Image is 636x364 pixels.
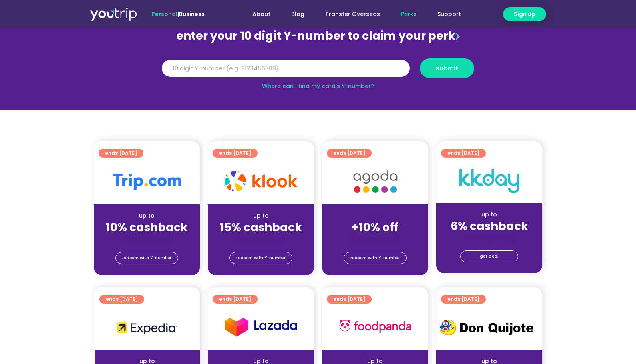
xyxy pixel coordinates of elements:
[115,252,178,264] a: redeem with Y-number
[441,149,486,158] a: ends [DATE]
[151,10,177,18] span: Personal
[158,26,478,46] div: enter your 10 digit Y-number to claim your perk
[443,210,536,219] div: up to
[443,234,536,242] div: (for stays only)
[480,251,499,262] span: get deal
[213,149,258,158] a: ends [DATE]
[214,235,308,243] div: (for stays only)
[436,65,458,71] span: submit
[327,149,372,158] a: ends [DATE]
[327,295,372,304] a: ends [DATE]
[333,149,365,158] span: ends [DATE]
[315,7,390,22] a: Transfer Overseas
[352,220,399,235] strong: +10% off
[503,7,546,21] a: Sign up
[229,252,292,264] a: redeem with Y-number
[106,295,138,304] span: ends [DATE]
[333,295,365,304] span: ends [DATE]
[328,235,422,243] div: (for stays only)
[344,252,407,264] a: redeem with Y-number
[105,149,137,158] span: ends [DATE]
[219,149,251,158] span: ends [DATE]
[100,212,193,220] div: up to
[236,252,286,264] span: redeem with Y-number
[451,218,528,234] strong: 6% cashback
[100,235,193,243] div: (for stays only)
[368,212,382,220] span: up to
[281,7,315,22] a: Blog
[514,10,535,18] span: Sign up
[242,7,281,22] a: About
[151,10,205,18] span: |
[214,212,308,220] div: up to
[99,149,143,158] a: ends [DATE]
[350,252,400,264] span: redeem with Y-number
[390,7,427,22] a: Perks
[226,7,471,22] nav: Menu
[99,295,144,304] a: ends [DATE]
[122,252,171,264] span: redeem with Y-number
[427,7,471,22] a: Support
[262,82,374,90] a: Where can I find my card’s Y-number?
[179,10,205,18] a: Business
[447,149,479,158] span: ends [DATE]
[420,58,474,78] button: submit
[447,295,479,304] span: ends [DATE]
[106,220,188,235] strong: 10% cashback
[219,295,251,304] span: ends [DATE]
[460,250,518,262] a: get deal
[162,58,474,84] form: Y Number
[213,295,258,304] a: ends [DATE]
[441,295,486,304] a: ends [DATE]
[162,60,410,77] input: 10 digit Y-number (e.g. 8123456789)
[220,220,302,235] strong: 15% cashback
